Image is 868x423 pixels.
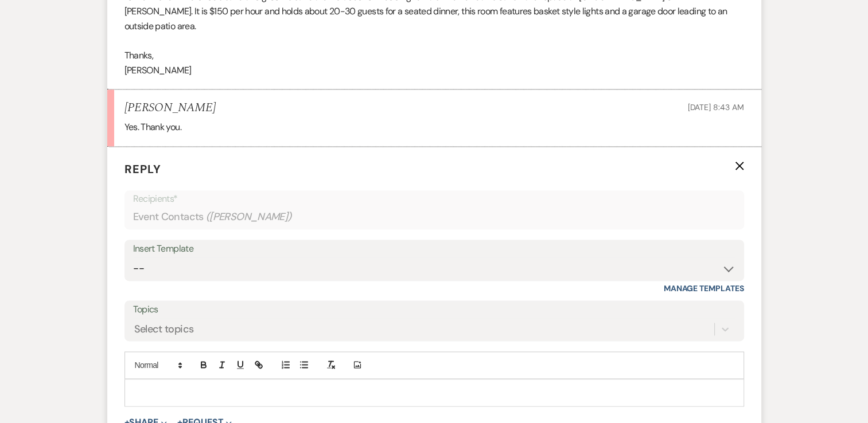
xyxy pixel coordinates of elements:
span: [DATE] 8:43 AM [687,102,744,112]
div: Event Contacts [133,206,735,228]
a: Manage Templates [664,283,744,293]
h5: [PERSON_NAME] [124,101,216,115]
p: Thanks, [124,48,744,63]
div: Yes. Thank you. [124,120,744,135]
label: Topics [133,301,735,318]
span: ( [PERSON_NAME] ) [206,209,292,225]
p: [PERSON_NAME] [124,63,744,78]
span: Reply [124,162,161,177]
p: Recipients* [133,191,735,206]
div: Insert Template [133,241,735,257]
div: Select topics [134,321,194,336]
